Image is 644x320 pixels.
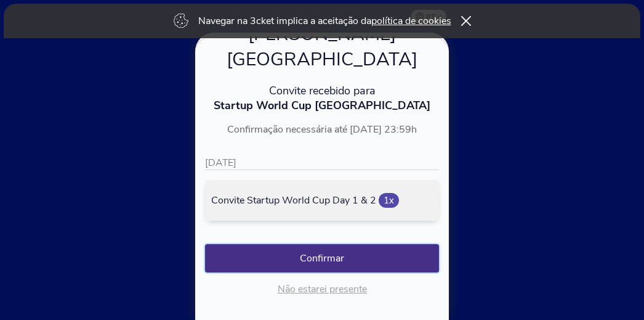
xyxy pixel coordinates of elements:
p: Não estarei presente [205,282,439,296]
a: política de cookies [371,14,451,28]
p: Startup World Cup [GEOGRAPHIC_DATA] [205,98,439,113]
p: Convite recebido para [205,83,439,98]
button: Confirmar [205,244,439,273]
p: [PERSON_NAME][GEOGRAPHIC_DATA] [205,22,439,72]
span: Convite Startup World Cup Day 1 & 2 [211,194,376,207]
span: 1x [379,193,399,208]
span: Confirmação necessária até [DATE] 23:59h [227,123,417,136]
p: [DATE] [205,156,439,170]
p: Navegar na 3cket implica a aceitação da [198,14,451,28]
